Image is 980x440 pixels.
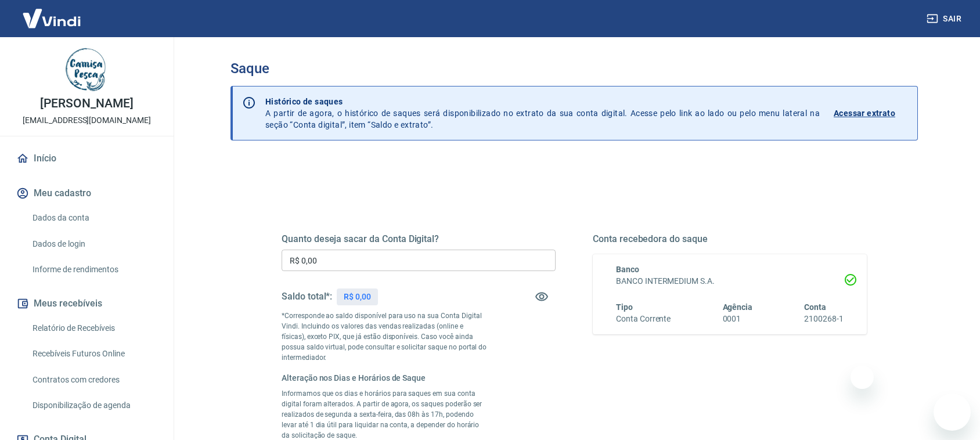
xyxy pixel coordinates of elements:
[924,8,966,30] button: Sair
[28,232,160,256] a: Dados de login
[282,372,487,384] h6: Alteração nos Dias e Horários de Saque
[265,96,820,131] p: A partir de agora, o histórico de saques será disponibilizado no extrato da sua conta digital. Ac...
[28,258,160,282] a: Informe de rendimentos
[40,98,133,110] p: [PERSON_NAME]
[28,206,160,230] a: Dados da conta
[804,313,844,325] h6: 2100268-1
[14,181,160,206] button: Meu cadastro
[282,311,487,363] p: *Corresponde ao saldo disponível para uso na sua Conta Digital Vindi. Incluindo os valores das ve...
[230,60,918,77] h3: Saque
[834,96,908,131] a: Acessar extrato
[344,291,371,303] p: R$ 0,00
[804,302,826,312] span: Conta
[616,275,844,287] h6: BANCO INTERMEDIUM S.A.
[23,114,151,127] p: [EMAIL_ADDRESS][DOMAIN_NAME]
[851,366,874,389] iframe: Fechar mensagem
[265,96,820,107] p: Histórico de saques
[616,313,671,325] h6: Conta Corrente
[616,265,639,274] span: Banco
[834,107,895,119] p: Acessar extrato
[28,394,160,417] a: Disponibilização de agenda
[934,394,971,431] iframe: Botão para abrir a janela de mensagens
[14,146,160,171] a: Início
[14,291,160,316] button: Meus recebíveis
[28,316,160,340] a: Relatório de Recebíveis
[616,302,633,312] span: Tipo
[593,233,867,245] h5: Conta recebedora do saque
[28,342,160,366] a: Recebíveis Futuros Online
[14,1,89,36] img: Vindi
[282,291,332,302] h5: Saldo total*:
[723,313,753,325] h6: 0001
[64,46,110,93] img: 7f96c998-389b-4f0b-ab0d-8680fd0a505b.jpeg
[723,302,753,312] span: Agência
[28,368,160,392] a: Contratos com credores
[282,233,556,245] h5: Quanto deseja sacar da Conta Digital?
